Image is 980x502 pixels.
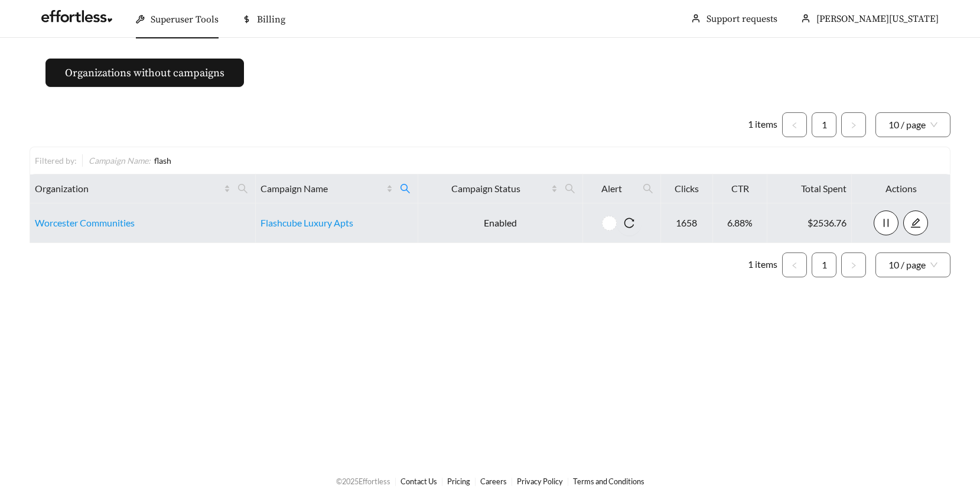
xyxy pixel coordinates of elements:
[748,252,777,277] li: 1 items
[257,14,285,25] span: Billing
[841,112,866,137] button: right
[35,154,82,167] div: Filtered by:
[661,203,714,243] td: 1658
[588,182,635,196] span: Alert
[151,14,219,25] span: Superuser Tools
[395,179,415,198] span: search
[661,174,714,203] th: Clicks
[336,477,390,486] span: © 2025 Effortless
[480,477,507,486] a: Careers
[35,182,222,196] span: Organization
[767,174,852,203] th: Total Spent
[850,262,857,269] span: right
[903,210,928,235] button: edit
[782,252,807,277] li: Previous Page
[782,112,807,137] button: left
[903,217,928,228] a: edit
[782,252,807,277] button: left
[812,112,836,137] li: 1
[782,112,807,137] li: Previous Page
[841,252,866,277] li: Next Page
[423,182,549,196] span: Campaign Status
[791,122,798,129] span: left
[573,477,644,486] a: Terms and Conditions
[35,217,135,228] a: Worcester Communities
[767,203,852,243] td: $2536.76
[874,218,898,228] span: pause
[841,252,866,277] button: right
[517,477,563,486] a: Privacy Policy
[565,183,575,194] span: search
[888,253,937,277] span: 10 / page
[418,203,584,243] td: Enabled
[850,122,857,129] span: right
[400,183,411,194] span: search
[401,477,437,486] a: Contact Us
[812,253,836,277] a: 1
[638,179,658,198] span: search
[617,210,642,235] button: reload
[261,182,384,196] span: Campaign Name
[233,179,253,198] span: search
[713,203,767,243] td: 6.88%
[643,183,653,194] span: search
[852,174,950,203] th: Actions
[89,156,151,166] span: Campaign Name :
[65,65,224,81] span: Organizations without campaigns
[888,113,937,137] span: 10 / page
[617,218,642,228] span: reload
[816,13,939,25] span: [PERSON_NAME][US_STATE]
[237,183,248,194] span: search
[713,174,767,203] th: CTR
[560,179,580,198] span: search
[261,217,353,228] a: Flashcube Luxury Apts
[154,156,171,166] span: flash
[706,13,777,25] a: Support requests
[875,112,950,137] div: Page Size
[748,112,777,137] li: 1 items
[447,477,470,486] a: Pricing
[875,252,950,277] div: Page Size
[841,112,866,137] li: Next Page
[791,262,798,269] span: left
[812,113,836,137] a: 1
[45,59,244,87] button: Organizations without campaigns
[874,210,898,235] button: pause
